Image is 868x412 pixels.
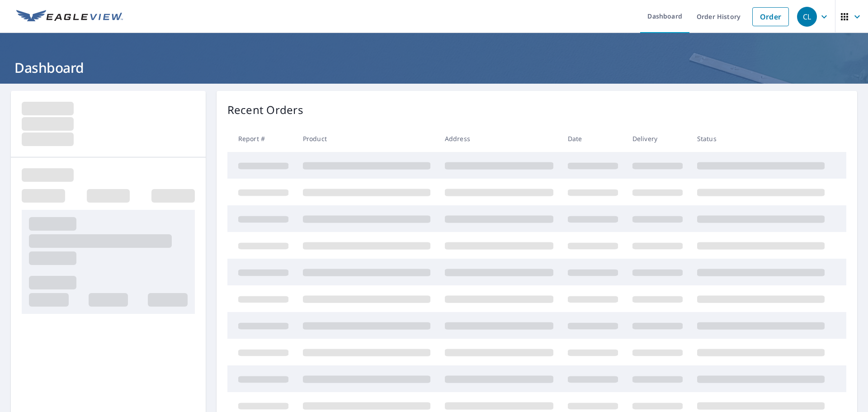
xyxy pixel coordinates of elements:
[561,125,625,152] th: Date
[16,10,123,24] img: EV Logo
[625,125,690,152] th: Delivery
[752,7,789,26] a: Order
[296,125,438,152] th: Product
[797,7,817,27] div: CL
[438,125,561,152] th: Address
[227,125,296,152] th: Report #
[227,102,303,118] p: Recent Orders
[690,125,832,152] th: Status
[11,58,857,77] h1: Dashboard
